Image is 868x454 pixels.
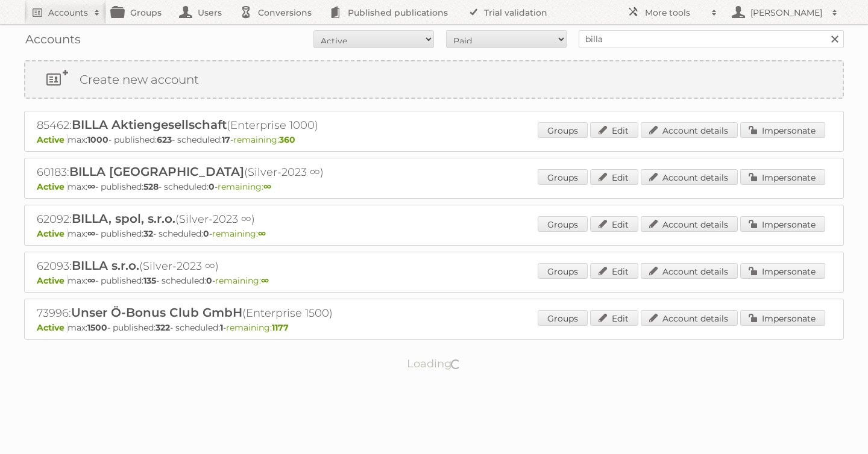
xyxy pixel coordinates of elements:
[25,61,843,98] a: Create new account
[645,7,705,19] h2: More tools
[37,181,68,192] span: Active
[37,275,831,286] p: max: - published: - scheduled: -
[37,322,831,333] p: max: - published: - scheduled: -
[87,228,95,239] strong: ∞
[157,134,172,145] strong: 623
[641,310,738,326] a: Account details
[87,134,108,145] strong: 1000
[37,228,831,239] p: max: - published: - scheduled: -
[143,228,153,239] strong: 32
[222,134,230,145] strong: 17
[263,181,271,192] strong: ∞
[37,305,459,321] h2: 73996: (Enterprise 1500)
[37,164,459,180] h2: 60183: (Silver-2023 ∞)
[590,169,638,185] a: Edit
[215,275,269,286] span: remaining:
[258,228,266,239] strong: ∞
[209,181,215,192] strong: 0
[37,181,831,192] p: max: - published: - scheduled: -
[87,322,107,333] strong: 1500
[37,117,459,133] h2: 85462: (Enterprise 1000)
[48,7,88,19] h2: Accounts
[72,117,227,132] span: BILLA Aktiengesellschaft
[37,211,459,227] h2: 62092: (Silver-2023 ∞)
[71,305,242,320] span: Unser Ö-Bonus Club GmbH
[218,181,271,192] span: remaining:
[233,134,295,145] span: remaining:
[641,263,738,279] a: Account details
[212,228,266,239] span: remaining:
[37,228,68,239] span: Active
[590,122,638,138] a: Edit
[590,263,638,279] a: Edit
[740,169,825,185] a: Impersonate
[156,322,170,333] strong: 322
[590,216,638,232] a: Edit
[590,310,638,326] a: Edit
[538,263,588,279] a: Groups
[69,164,244,179] span: BILLA [GEOGRAPHIC_DATA]
[261,275,269,286] strong: ∞
[37,275,68,286] span: Active
[226,322,289,333] span: remaining:
[641,122,738,138] a: Account details
[740,310,825,326] a: Impersonate
[72,258,139,273] span: BILLA s.r.o.
[37,134,68,145] span: Active
[272,322,289,333] strong: 1177
[279,134,295,145] strong: 360
[87,275,95,286] strong: ∞
[369,352,500,376] p: Loading
[220,322,223,333] strong: 1
[87,181,95,192] strong: ∞
[143,181,159,192] strong: 528
[72,211,175,226] span: BILLA, spol, s.r.o.
[37,258,459,274] h2: 62093: (Silver-2023 ∞)
[206,275,212,286] strong: 0
[747,7,826,19] h2: [PERSON_NAME]
[538,216,588,232] a: Groups
[37,134,831,145] p: max: - published: - scheduled: -
[538,122,588,138] a: Groups
[143,275,156,286] strong: 135
[641,216,738,232] a: Account details
[538,310,588,326] a: Groups
[740,216,825,232] a: Impersonate
[641,169,738,185] a: Account details
[740,263,825,279] a: Impersonate
[203,228,209,239] strong: 0
[538,169,588,185] a: Groups
[37,322,68,333] span: Active
[740,122,825,138] a: Impersonate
